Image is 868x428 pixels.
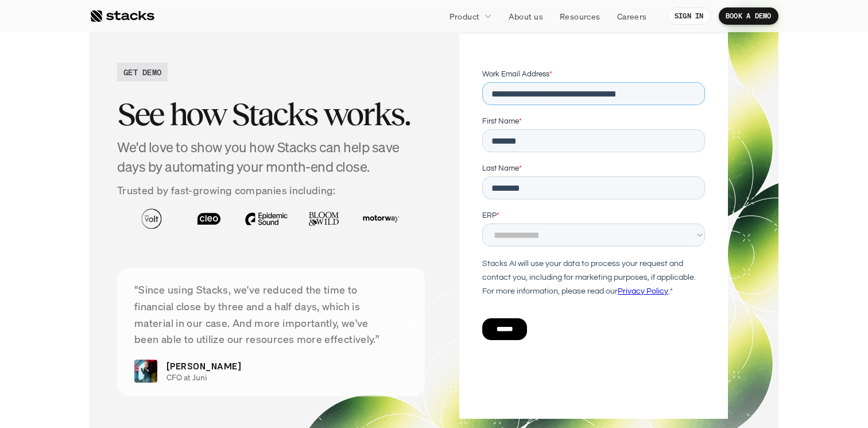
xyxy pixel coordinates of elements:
[726,12,772,20] p: BOOK A DEMO
[134,282,408,348] p: “Since using Stacks, we've reduced the time to financial close by three and a half days, which is...
[560,10,600,22] p: Resources
[502,6,550,26] a: About us
[675,12,704,20] p: SIGN IN
[509,10,543,22] p: About us
[668,7,711,25] a: SIGN IN
[123,66,161,78] h2: GET DEMO
[449,10,480,22] p: Product
[719,7,778,25] a: BOOK A DEMO
[166,373,398,383] p: CFO at Juni
[553,6,607,26] a: Resources
[117,138,425,176] h4: We'd love to show you how Stacks can help save days by automating your month-end close.
[482,68,705,350] iframe: Form 0
[617,10,647,22] p: Careers
[117,182,425,199] p: Trusted by fast-growing companies including:
[610,6,654,26] a: Careers
[117,97,425,132] h2: See how Stacks works.
[166,359,241,373] p: [PERSON_NAME]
